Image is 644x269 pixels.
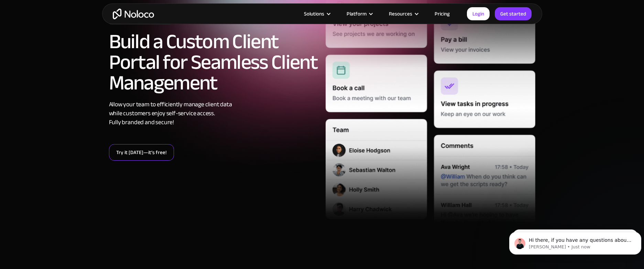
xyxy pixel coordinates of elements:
[467,7,490,20] a: Login
[304,9,324,18] div: Solutions
[426,9,458,18] a: Pricing
[295,9,338,18] div: Solutions
[109,144,174,161] a: Try it [DATE]—it’s free!
[338,9,380,18] div: Platform
[495,7,532,20] a: Get started
[113,9,154,19] a: home
[380,9,426,18] div: Resources
[109,100,319,127] div: Allow your team to efficiently manage client data while customers enjoy self-service access. Full...
[389,9,412,18] div: Resources
[347,9,367,18] div: Platform
[109,31,319,93] h2: Build a Custom Client Portal for Seamless Client Management
[506,217,644,266] iframe: Intercom notifications message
